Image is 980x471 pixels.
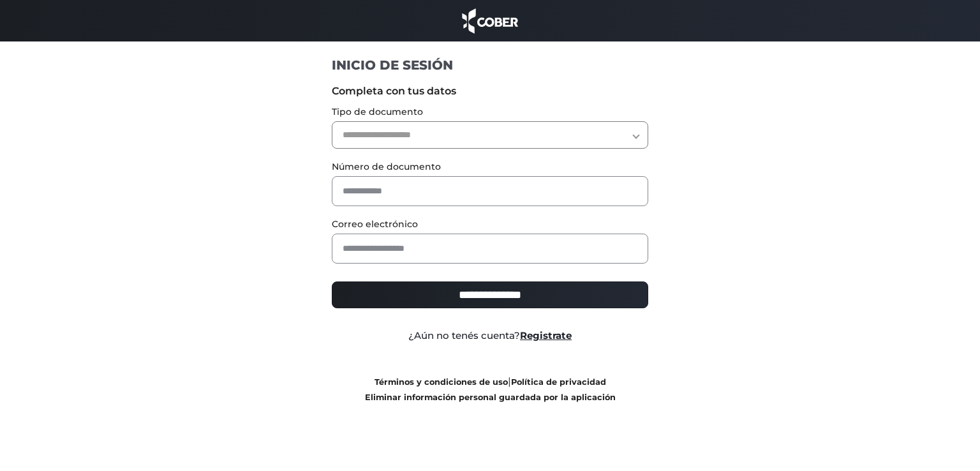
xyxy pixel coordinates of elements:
[322,374,658,405] div: |
[332,84,649,99] label: Completa con tus datos
[332,57,649,73] h1: INICIO DE SESIÓN
[332,160,649,174] label: Número de documento
[459,6,521,35] img: cober_marca.png
[520,329,572,341] a: Registrate
[365,392,616,402] a: Eliminar información personal guardada por la aplicación
[322,329,658,343] div: ¿Aún no tenés cuenta?
[511,377,606,387] a: Política de privacidad
[375,377,508,387] a: Términos y condiciones de uso
[332,105,649,119] label: Tipo de documento
[332,218,649,231] label: Correo electrónico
